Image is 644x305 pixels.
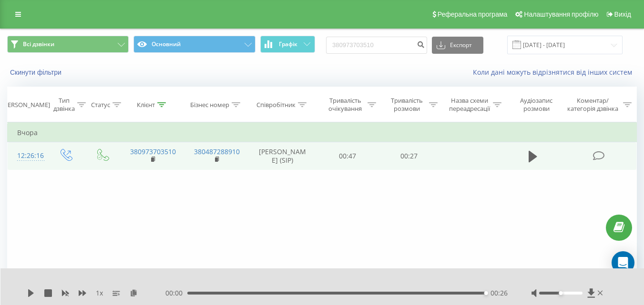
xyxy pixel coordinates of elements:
[491,288,508,298] span: 00:26
[8,123,637,142] td: Вчора
[387,97,427,113] div: Тривалість розмови
[484,291,488,295] div: Accessibility label
[130,147,176,156] a: 380973703510
[133,36,255,53] button: Основний
[512,97,561,113] div: Аудіозапис розмови
[524,10,598,18] span: Налаштування профілю
[190,101,229,109] div: Бізнес номер
[449,97,491,113] div: Назва схеми переадресації
[23,40,54,48] span: Всі дзвінки
[326,97,365,113] div: Тривалість очікування
[473,68,637,77] a: Коли дані можуть відрізнятися вiд інших систем
[559,291,562,295] div: Accessibility label
[260,36,315,53] button: Графік
[256,101,296,109] div: Співробітник
[326,37,427,54] input: Пошук за номером
[438,10,508,18] span: Реферальна програма
[7,36,129,53] button: Всі дзвінки
[248,142,317,170] td: [PERSON_NAME] (SIP)
[53,97,75,113] div: Тип дзвінка
[96,288,103,298] span: 1 x
[378,142,440,170] td: 00:27
[614,10,631,18] span: Вихід
[137,101,155,109] div: Клієнт
[279,41,297,48] span: Графік
[432,37,483,54] button: Експорт
[2,101,50,109] div: [PERSON_NAME]
[194,147,240,156] a: 380487288910
[7,68,66,77] button: Скинути фільтри
[565,97,621,113] div: Коментар/категорія дзвінка
[91,101,110,109] div: Статус
[17,147,37,165] div: 12:26:16
[165,288,187,298] span: 00:00
[317,142,378,170] td: 00:47
[612,251,634,274] div: Open Intercom Messenger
